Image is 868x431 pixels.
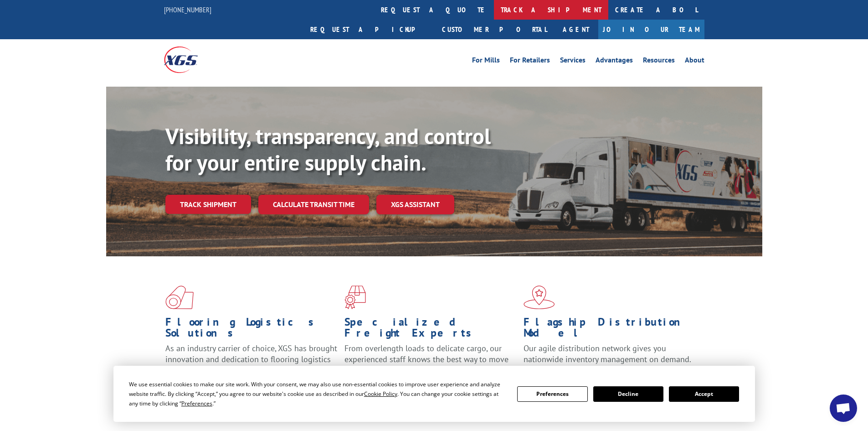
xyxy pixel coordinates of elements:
[560,57,586,67] a: Services
[524,317,696,343] h1: Flagship Distribution Model
[524,343,691,364] span: Our agile distribution network gives you nationwide inventory management on demand.
[344,343,517,384] p: From overlength loads to delicate cargo, our experienced staff knows the best way to move your fr...
[554,20,598,39] a: Agent
[165,343,337,375] span: As an industry carrier of choice, XGS has brought innovation and dedication to flooring logistics...
[598,20,704,39] a: Join Our Team
[129,379,506,408] div: We use essential cookies to make our site work. With your consent, we may also use non-essential ...
[472,57,500,67] a: For Mills
[165,317,338,343] h1: Flooring Logistics Solutions
[669,386,739,402] button: Accept
[596,57,633,67] a: Advantages
[258,195,369,214] a: Calculate transit time
[364,390,397,398] span: Cookie Policy
[593,386,663,402] button: Decline
[344,317,517,343] h1: Specialized Freight Experts
[830,395,857,422] div: Open chat
[510,57,550,67] a: For Retailers
[303,20,435,39] a: Request a pickup
[435,20,554,39] a: Customer Portal
[517,386,587,402] button: Preferences
[165,286,194,309] img: xgs-icon-total-supply-chain-intelligence-red
[181,400,212,407] span: Preferences
[344,286,366,309] img: xgs-icon-focused-on-flooring-red
[113,366,755,422] div: Cookie Consent Prompt
[685,57,704,67] a: About
[164,5,211,14] a: [PHONE_NUMBER]
[165,122,491,177] b: Visibility, transparency, and control for your entire supply chain.
[524,286,555,309] img: xgs-icon-flagship-distribution-model-red
[376,195,454,214] a: XGS ASSISTANT
[643,57,675,67] a: Resources
[165,195,251,214] a: Track shipment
